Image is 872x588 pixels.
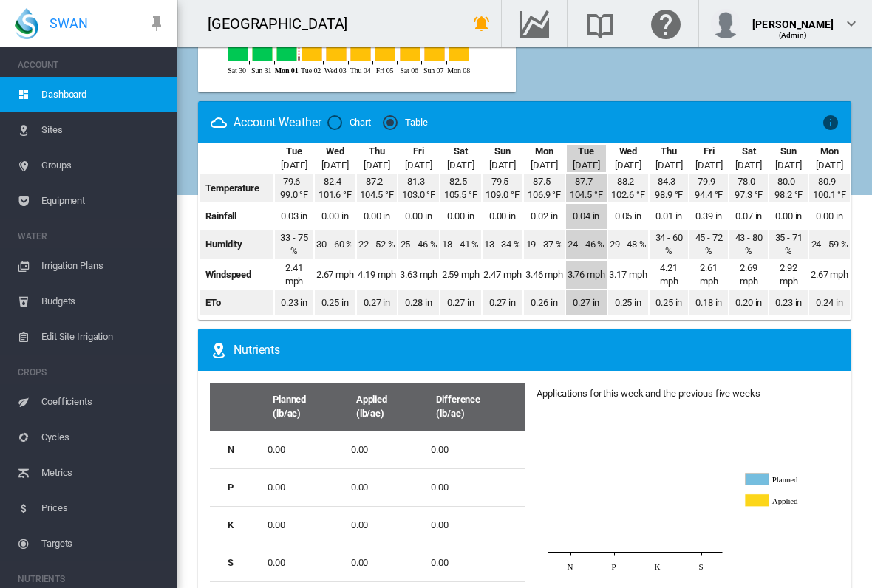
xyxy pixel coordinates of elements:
div: Sat, Aug 30, 2025 [454,145,468,158]
div: Sun, Sep 7, 2025 [780,145,797,158]
td: 82.4 - 101.6 °F [315,174,355,202]
img: SWAN-Landscape-Logo-Colour-drop.png [15,8,38,39]
md-icon: Click here for help [648,15,684,33]
td: 0.00 [345,506,425,544]
span: Targets [41,526,166,561]
div: [DATE] [816,159,842,172]
td: ETo [200,290,273,315]
div: Applications for this week and the previous five weeks [537,387,760,400]
th: Difference (lb/ac) [425,383,525,430]
td: 0.00 in [809,204,850,229]
span: Irrigation Plans [41,248,166,284]
div: Nutrients [234,342,839,358]
td: 29 - 48 % [608,230,649,259]
div: 2.47 mph [483,268,522,281]
div: Wed, Sep 3, 2025 [619,145,638,158]
md-icon: icon-chevron-down [842,15,860,33]
div: [DATE] [735,159,762,172]
md-radio-button: Chart [327,116,372,130]
td: 24 - 46 % [566,230,607,259]
td: 0.20 in [729,290,768,315]
div: 2.92 mph [770,261,807,288]
div: [DATE] [321,159,348,172]
td: 0.03 in [275,204,313,229]
div: 3.63 mph [399,268,438,281]
td: 79.5 - 109.0 °F [483,174,523,202]
td: 0.28 in [398,290,439,315]
td: 0.00 in [357,204,398,229]
div: [DATE] [615,159,641,172]
b: N [228,444,234,455]
span: Cycles [41,420,166,455]
tspan: K [655,561,661,570]
td: 0.05 in [608,204,649,229]
td: 0.07 in [729,204,768,229]
td: 33 - 75 % [275,230,313,259]
span: Metrics [41,455,166,490]
td: 45 - 72 % [689,230,728,259]
td: 0.27 in [566,290,607,315]
td: 81.3 - 103.0 °F [398,174,439,202]
td: 0.00 [425,506,525,544]
div: Thu, Sep 4, 2025 [661,145,677,158]
td: 0.27 in [357,290,398,315]
md-icon: icon-bell-ring [473,15,491,33]
td: 0.00 [425,468,525,506]
div: 2.67 mph [810,268,849,281]
div: [DATE] [364,159,390,172]
td: Windspeed [200,261,273,289]
td: 0.02 in [524,204,565,229]
td: 82.5 - 105.5 °F [440,174,481,202]
td: 87.2 - 104.5 °F [357,174,398,202]
span: WATER [18,225,166,248]
md-radio-button: Table [383,116,428,130]
td: 30 - 60 % [315,230,355,259]
span: ACCOUNT [18,53,166,77]
div: 2.41 mph [276,261,313,288]
span: Dashboard [41,77,166,112]
div: [DATE] [489,159,516,172]
td: Rainfall [200,204,273,229]
td: 0.39 in [689,204,728,229]
td: 0.00 in [440,204,481,229]
tspan: Mon 01 [275,66,299,75]
td: 0.26 in [524,290,565,315]
b: P [228,482,234,493]
div: 2.69 mph [730,261,767,288]
tspan: S [698,561,703,570]
td: Temperature [200,174,273,202]
td: 0.00 [262,506,345,544]
img: profile.jpg [711,9,740,38]
td: 0.00 in [315,204,355,229]
md-icon: Go to the Data Hub [517,15,552,33]
md-icon: icon-information [822,114,839,131]
b: K [228,519,234,530]
b: S [228,557,234,568]
div: Mon, Sep 8, 2025 [820,145,839,158]
td: 87.7 - 104.5 °F [566,174,607,202]
td: 24 - 59 % [809,230,850,259]
div: 3.76 mph [567,268,606,281]
div: [PERSON_NAME] [752,11,834,26]
md-icon: icon-pin [148,15,166,33]
td: 0.00 [345,544,425,582]
td: 0.23 in [769,290,808,315]
td: 0.01 in [650,204,688,229]
td: 18 - 41 % [440,230,481,259]
tspan: Wed 03 [324,66,347,75]
div: Account Weather [234,114,321,131]
div: 4.21 mph [650,261,687,288]
div: Fri, Aug 29, 2025 [413,145,424,158]
div: Wed, Aug 27, 2025 [326,145,344,158]
span: Coefficients [41,384,166,420]
tspan: Fri 05 [376,66,394,75]
div: Sun, Aug 31, 2025 [494,145,511,158]
td: 84.3 - 98.9 °F [650,174,688,202]
tspan: Sat 30 [228,66,246,75]
td: 0.00 [425,431,525,468]
md-icon: icon-map-marker-radius [210,341,228,359]
div: 2.67 mph [316,268,355,281]
tspan: Thu 04 [350,66,371,75]
div: [DATE] [695,159,722,172]
td: 79.9 - 94.4 °F [689,174,728,202]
